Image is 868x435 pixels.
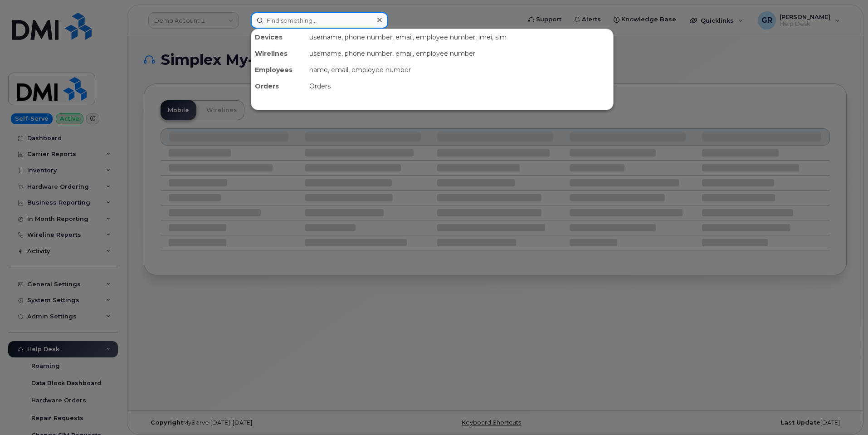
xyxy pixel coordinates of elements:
[306,29,613,45] div: username, phone number, email, employee number, imei, sim
[251,62,306,78] div: Employees
[306,45,613,62] div: username, phone number, email, employee number
[251,78,306,94] div: Orders
[306,62,613,78] div: name, email, employee number
[306,78,613,94] div: Orders
[251,29,306,45] div: Devices
[251,45,306,62] div: Wirelines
